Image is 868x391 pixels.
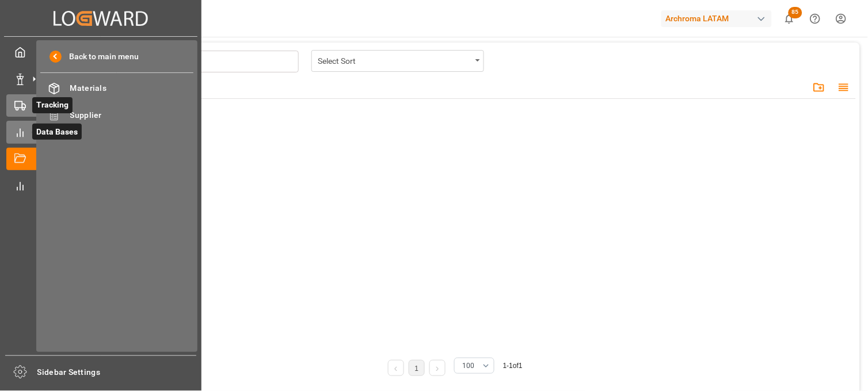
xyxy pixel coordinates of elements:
[415,365,419,373] a: 1
[32,124,82,140] span: Data Bases
[388,360,404,376] li: Previous Page
[37,366,197,378] span: Sidebar Settings
[70,109,194,121] span: Supplier
[429,360,446,376] li: Next Page
[40,103,193,126] a: Supplier
[661,7,776,29] button: Archroma LATAM
[409,360,425,376] li: 1
[6,148,195,170] a: Document Management
[62,51,139,63] span: Back to main menu
[789,7,802,18] span: 85
[454,358,494,374] button: open menu
[6,41,195,63] a: My Cockpit
[463,361,475,371] span: 100
[6,174,195,197] a: My Reports
[70,82,194,94] span: Materials
[318,53,471,67] div: Select Sort
[503,361,523,371] div: 1 - 1 of 1
[311,50,484,72] button: open menu
[802,6,828,32] button: Help Center
[40,77,193,99] a: Materials
[32,97,73,113] span: Tracking
[776,6,802,32] button: show 85 new notifications
[661,10,772,27] div: Archroma LATAM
